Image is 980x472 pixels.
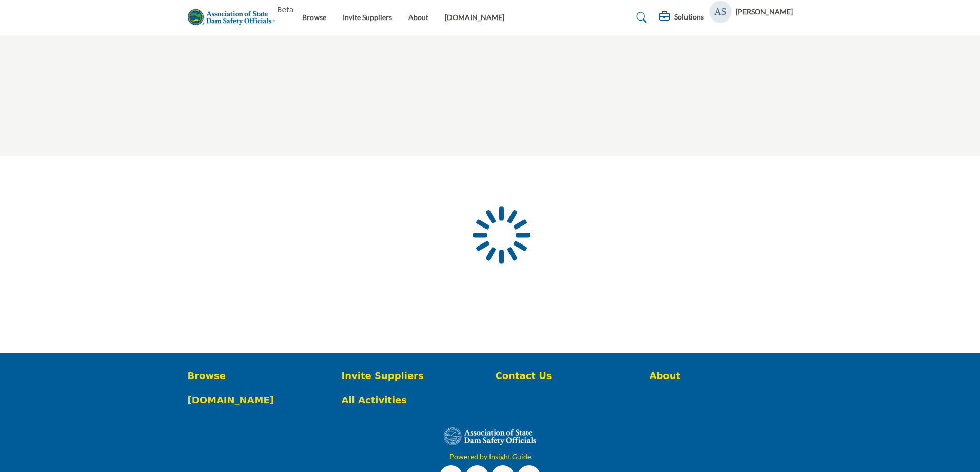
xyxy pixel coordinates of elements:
a: Browse [188,369,331,383]
div: Solutions [659,11,704,24]
a: Search [626,9,654,26]
a: [DOMAIN_NAME] [445,13,504,22]
h5: Solutions [674,12,704,22]
a: Powered by Insight Guide [449,452,531,461]
a: Invite Suppliers [343,13,392,22]
a: All Activities [342,393,485,407]
button: Show hide supplier dropdown [709,1,732,23]
h5: [PERSON_NAME] [736,7,793,17]
a: Invite Suppliers [342,369,485,383]
a: About [408,13,428,22]
h6: Beta [277,6,293,14]
a: Beta [188,9,281,26]
a: Browse [302,13,326,22]
a: About [650,369,793,383]
a: Contact Us [496,369,639,383]
img: No Site Logo [444,427,536,445]
a: [DOMAIN_NAME] [188,393,331,407]
img: Site Logo [188,9,281,26]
